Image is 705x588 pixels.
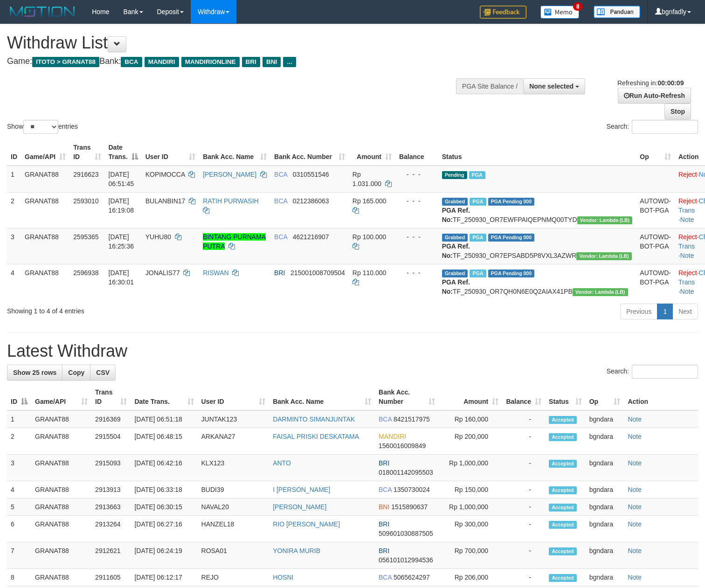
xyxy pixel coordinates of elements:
a: Next [672,304,698,319]
span: Accepted [549,504,577,512]
span: Show 25 rows [13,369,56,376]
b: PGA Ref. No: [442,242,470,259]
span: Marked by bgndany [470,234,486,242]
td: - [502,455,545,481]
div: - - - [399,196,435,206]
strong: 00:00:09 [657,79,684,87]
a: Note [680,288,694,295]
td: - [502,542,545,569]
td: 6 [7,516,31,542]
th: Bank Acc. Name: activate to sort column ascending [269,384,375,410]
a: CSV [90,365,116,380]
label: Search: [607,365,698,379]
td: [DATE] 06:24:19 [131,542,197,569]
td: AUTOWD-BOT-PGA [636,192,675,228]
span: Copy 1350730024 to clipboard [394,486,430,493]
span: Rp 165.000 [352,197,386,205]
td: - [502,498,545,516]
span: Copy 1515890637 to clipboard [391,503,428,511]
th: Trans ID: activate to sort column ascending [91,384,131,410]
a: Reject [678,233,697,241]
a: Previous [620,304,657,319]
span: BRI [379,459,389,467]
td: [DATE] 06:33:18 [131,481,197,498]
span: [DATE] 16:25:36 [109,233,134,250]
a: [PERSON_NAME] [273,503,326,511]
span: 2916623 [73,171,99,178]
td: GRANAT88 [31,498,91,516]
a: [PERSON_NAME] [203,171,256,178]
b: PGA Ref. No: [442,278,470,295]
th: User ID: activate to sort column ascending [142,139,199,166]
td: Rp 1,000,000 [439,455,502,481]
td: bgndara [586,481,624,498]
th: ID: activate to sort column descending [7,384,31,410]
span: KOPIMOCCA [145,171,185,178]
span: Accepted [549,416,577,424]
td: AUTOWD-BOT-PGA [636,228,675,264]
th: Amount: activate to sort column ascending [349,139,395,166]
img: MOTION_logo.png [7,5,78,19]
a: FAISAL PRISKI DESKATAMA [273,433,359,440]
td: Rp 200,000 [439,428,502,455]
span: Refreshing in: [617,79,684,87]
span: Copy 1560016009849 to clipboard [379,442,426,450]
td: Rp 206,000 [439,569,502,586]
span: Accepted [549,433,577,441]
td: GRANAT88 [31,569,91,586]
span: Vendor URL: https://dashboard.q2checkout.com/secure [576,252,632,260]
th: Date Trans.: activate to sort column ascending [131,384,197,410]
span: PGA Pending [488,198,535,206]
span: Copy 018001142095503 to clipboard [379,469,433,476]
td: 4 [7,481,31,498]
td: - [502,516,545,542]
span: Vendor URL: https://dashboard.q2checkout.com/secure [577,216,633,224]
td: GRANAT88 [21,264,69,300]
th: Status: activate to sort column ascending [545,384,586,410]
span: Copy 8421517975 to clipboard [394,415,430,423]
span: BNI [379,503,389,511]
span: BRI [242,57,260,67]
td: [DATE] 06:12:17 [131,569,197,586]
td: GRANAT88 [21,228,69,264]
button: None selected [523,78,585,94]
div: Showing 1 to 4 of 4 entries [7,303,287,316]
td: [DATE] 06:27:16 [131,516,197,542]
h1: Withdraw List [7,34,461,52]
td: 1 [7,166,21,193]
span: BCA [379,574,392,581]
label: Search: [607,120,698,134]
td: GRANAT88 [31,410,91,428]
span: Copy 509601030887505 to clipboard [379,530,433,537]
span: None selected [529,83,574,90]
a: RISWAN [203,269,228,277]
span: [DATE] 16:30:01 [109,269,134,286]
td: ARKANA27 [198,428,270,455]
td: JUNTAK123 [198,410,270,428]
div: - - - [399,268,435,277]
span: BCA [274,233,287,241]
span: MANDIRI [379,433,406,440]
td: AUTOWD-BOT-PGA [636,264,675,300]
span: Rp 100.000 [352,233,386,241]
td: 7 [7,542,31,569]
th: Date Trans.: activate to sort column descending [105,139,142,166]
span: Rp 110.000 [352,269,386,277]
span: Grabbed [442,198,468,206]
td: bgndara [586,428,624,455]
span: BULANBIN17 [145,197,186,205]
a: Note [628,503,642,511]
td: 2912621 [91,542,131,569]
td: TF_250930_OR7EWFPAIQEPNMQ00TYD [438,192,636,228]
span: ... [283,57,296,67]
td: bgndara [586,410,624,428]
span: Accepted [549,547,577,555]
div: - - - [399,232,435,242]
td: 1 [7,410,31,428]
span: MANDIRI [145,57,179,67]
span: Accepted [549,486,577,494]
a: Note [628,486,642,493]
th: Bank Acc. Number: activate to sort column ascending [375,384,439,410]
td: 2915504 [91,428,131,455]
span: Copy 056101012994536 to clipboard [379,556,433,564]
